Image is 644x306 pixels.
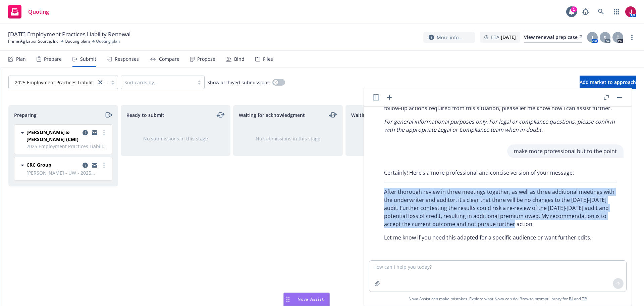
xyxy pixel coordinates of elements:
span: [DATE] Employment Practices Liability Renewal [8,30,130,38]
span: [PERSON_NAME] & [PERSON_NAME] (CMI) [26,129,80,143]
span: Waiting for decision [351,112,397,119]
div: Propose [197,56,215,62]
div: View renewal prep case [524,32,582,42]
span: Ready to submit [126,112,164,119]
span: Quoting plan [96,38,120,44]
button: Add market to approach [580,76,636,89]
div: No submissions in this stage [357,135,444,142]
span: Add market to approach [580,79,636,85]
div: Bind [234,56,245,62]
div: No submissions in this stage [132,135,219,142]
a: TR [582,296,587,302]
span: 2025 Employment Practices Liability - $1M EPLI w/3rd Party Only [26,143,108,150]
p: Certainly! Here’s a more professional and concise version of your message: [384,169,617,177]
a: more [628,33,636,41]
p: Let me know if you need this adapted for a specific audience or want further edits. [384,233,617,242]
a: Switch app [610,5,623,18]
span: More info... [437,34,463,41]
span: J [592,34,593,41]
div: No submissions in this stage [244,135,332,142]
span: 2025 Employment Practices Liability - $1... [12,79,93,86]
a: copy logging email [91,161,99,169]
a: close [96,78,104,86]
button: More info... [423,32,475,43]
a: copy logging email [81,129,89,137]
a: Quoting plans [65,38,91,44]
a: moveLeftRight [329,111,337,119]
a: Search [594,5,608,18]
a: Report a Bug [579,5,592,18]
a: more [100,161,108,169]
span: Preparing [14,112,37,119]
strong: [DATE] [501,34,516,40]
span: [PERSON_NAME] - UW - 2025 Employment Practices Liability - $1M EPLI w/3rd Party Only [26,169,108,176]
p: After thorough review in three meetings together, as well as three additional meetings with the u... [384,188,617,228]
a: BI [569,296,573,302]
span: Nova Assist [298,296,324,302]
a: View renewal prep case [524,32,582,43]
a: copy logging email [81,161,89,169]
a: Prime Ag Labor Source, Inc. [8,38,59,44]
div: 1 [571,6,577,12]
span: Quoting [28,9,49,14]
p: make more professional but to the point [514,147,617,155]
span: CRC Group [26,161,51,168]
img: photo [625,6,636,17]
a: more [100,129,108,137]
span: Waiting for acknowledgment [239,112,305,119]
div: Compare [159,56,179,62]
span: Nova Assist can make mistakes. Explore what Nova can do: Browse prompt library for and [409,292,587,306]
a: copy logging email [91,129,99,137]
div: Files [263,56,273,62]
a: moveRight [104,111,112,119]
a: Quoting [5,2,52,21]
span: Show archived submissions [207,79,270,86]
div: Drag to move [284,293,292,306]
div: Responses [115,56,139,62]
div: Plan [16,56,26,62]
em: For general informational purposes only. For legal or compliance questions, please confirm with t... [384,118,615,133]
span: S [604,34,606,41]
span: ETA : [491,34,516,41]
span: 2025 Employment Practices Liability - $1... [15,79,109,86]
div: Submit [80,56,96,62]
a: moveLeftRight [217,111,225,119]
div: Prepare [44,56,62,62]
button: Nova Assist [283,293,330,306]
